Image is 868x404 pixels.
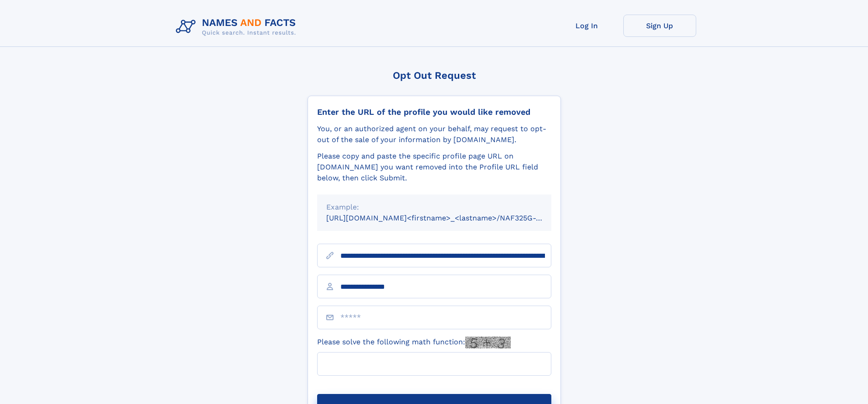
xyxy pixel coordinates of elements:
label: Please solve the following math function: [317,337,511,348]
img: Logo Names and Facts [172,15,303,39]
a: Log In [550,15,623,37]
small: [URL][DOMAIN_NAME]<firstname>_<lastname>/NAF325G-xxxxxxxx [326,214,569,222]
div: Opt Out Request [308,70,561,81]
div: Please copy and paste the specific profile page URL on [DOMAIN_NAME] you want removed into the Pr... [317,151,551,184]
a: Sign Up [623,15,696,37]
div: You, or an authorized agent on your behalf, may request to opt-out of the sale of your informatio... [317,123,551,145]
div: Example: [326,202,542,213]
div: Enter the URL of the profile you would like removed [317,107,551,117]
